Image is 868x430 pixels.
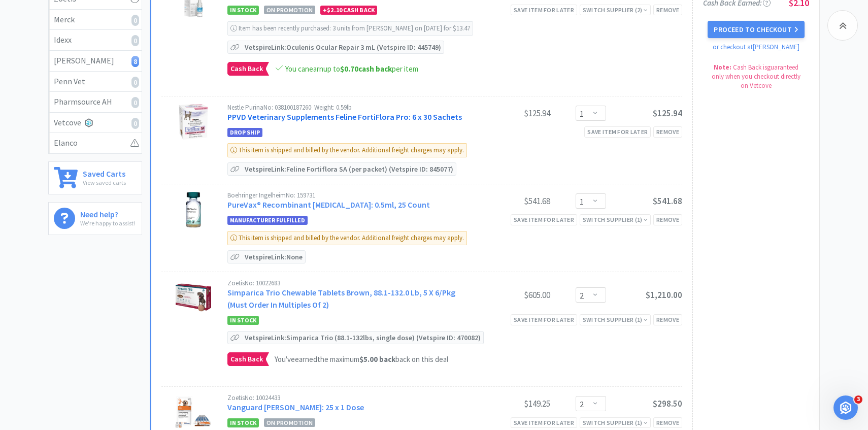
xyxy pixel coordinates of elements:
[54,34,137,47] div: Idexx
[474,398,550,410] div: $149.25
[712,63,800,90] span: Cash Back is guaranteed only when you checkout directly on Vetcove
[474,195,550,207] div: $541.68
[511,417,577,428] div: Save item for later
[83,167,126,178] h6: Saved Carts
[227,6,259,15] span: In Stock
[474,289,550,301] div: $605.00
[131,15,139,26] i: 0
[584,126,651,137] div: Save item for later
[653,214,682,225] div: Remove
[327,6,342,14] span: $2.10
[653,5,682,15] div: Remove
[131,35,139,46] i: 0
[227,192,474,199] div: Boehringer Ingelheim No: 159731
[176,192,211,227] img: 36a1dae2a99b4192ad4514dd1f66b3b8_410706.jpeg
[583,215,648,224] div: Switch Supplier ( 1 )
[511,314,577,325] div: Save item for later
[49,113,142,134] a: Vetcove0
[227,200,430,210] a: PureVax® Recombinant [MEDICAL_DATA]: 0.5ml, 25 Count
[176,394,211,430] img: 67fc8307ca6e4de6a8ec6206663286a1_454177.jpeg
[227,418,259,427] span: In Stock
[131,77,139,88] i: 0
[48,161,142,194] a: Saved CartsView saved carts
[340,64,358,74] span: $0.70
[653,126,682,137] div: Remove
[264,418,315,427] span: On Promotion
[646,289,682,301] span: $1,210.00
[227,112,462,122] a: PPVD Veterinary Supplements Feline FortiFlora Pro: 6 x 30 Sachets
[227,128,262,137] span: Drop Ship
[228,353,265,366] span: Cash Back
[54,95,137,109] div: Pharmsource AH
[54,13,137,26] div: Merck
[653,314,682,325] div: Remove
[653,398,682,409] span: $298.50
[359,354,395,364] strong: back
[49,10,142,30] a: Merck0
[54,116,137,129] div: Vetcove
[83,178,126,187] p: View saved carts
[49,30,142,51] a: Idexx0
[359,354,378,364] span: $5.00
[227,287,455,310] a: Simparica Trio Chewable Tablets Brown, 88.1-132.0 Lb, 5 X 6/Pkg (Must Order In Multiples Of 2)
[227,104,474,111] div: Nestle Purina No: 038100187260 · Weight: 0.59lb
[714,63,731,72] strong: Note:
[49,92,142,113] a: Pharmsource AH0
[583,315,648,324] div: Switch Supplier ( 1 )
[242,332,483,344] p: Vetspire Link: Simparica Trio (88.1-132lbs, single dose) (Vetspire ID: 470082)
[54,75,137,88] div: Penn Vet
[653,108,682,119] span: $125.94
[285,64,418,74] span: You can earn up to per item
[227,231,467,245] div: This item is shipped and billed by the vendor. Additional freight charges may apply.
[653,195,682,207] span: $541.68
[242,163,456,175] p: Vetspire Link: Feline Fortiflora SA (per packet) (Vetspire ID: 845077)
[227,216,308,225] span: Manufacturer Fulfilled
[227,402,364,412] a: Vanguard [PERSON_NAME]: 25 x 1 Dose
[227,280,474,286] div: Zoetis No: 10022683
[854,395,862,404] span: 3
[583,418,648,427] div: Switch Supplier ( 1 )
[474,107,550,119] div: $125.94
[80,208,135,218] h6: Need help?
[833,395,858,420] iframe: Intercom live chat
[228,62,265,75] span: Cash Back
[713,43,799,51] a: or checkout at [PERSON_NAME]
[511,5,577,15] div: Save item for later
[708,21,804,38] button: Proceed to Checkout
[653,417,682,428] div: Remove
[227,143,467,157] div: This item is shipped and billed by the vendor. Additional freight charges may apply.
[176,280,211,315] img: 227a34adfeec49bbb33bea3c2518d148_462242.jpeg
[227,316,259,325] span: In Stock
[49,133,142,153] a: Elanco
[176,104,211,140] img: 1bde7d5ddefa4ab2bf206155edca2724_382691.jpeg
[131,56,139,67] i: 8
[80,218,135,228] p: We're happy to assist!
[131,97,139,108] i: 0
[49,51,142,72] a: [PERSON_NAME]8
[227,21,473,36] div: Item has been recently purchased: 3 units from [PERSON_NAME] on [DATE] for $13.47
[511,214,577,225] div: Save item for later
[227,394,474,401] div: Zoetis No: 10024433
[54,137,137,150] div: Elanco
[131,118,139,129] i: 0
[54,54,137,68] div: [PERSON_NAME]
[242,251,305,263] p: Vetspire Link: None
[49,72,142,92] a: Penn Vet0
[275,354,448,364] span: You've earned the maximum back on this deal
[583,5,648,15] div: Switch Supplier ( 2 )
[340,64,392,74] strong: cash back
[320,6,377,15] div: + Cash Back
[264,6,315,14] span: On Promotion
[242,41,444,53] p: Vetspire Link: Oculenis Ocular Repair 3 mL (Vetspire ID: 445749)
